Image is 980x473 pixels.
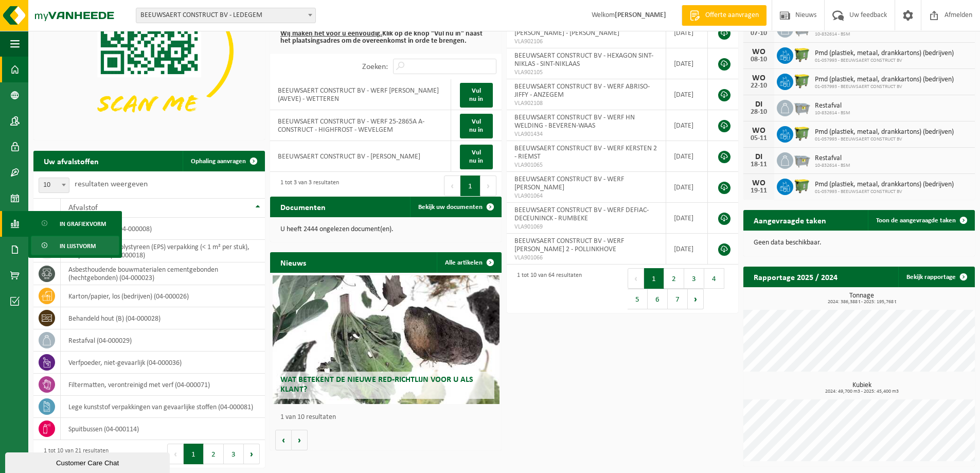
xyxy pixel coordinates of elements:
span: Pmd (plastiek, metaal, drankkartons) (bedrijven) [815,49,954,58]
span: BEEUWSAERT CONSTRUCT BV - LEDEGEM [136,8,316,23]
button: 2 [204,444,224,464]
span: Pmd (plastiek, metaal, drankkartons) (bedrijven) [815,181,954,189]
span: Ophaling aanvragen [191,158,246,165]
td: [DATE] [666,79,708,110]
a: Bekijk rapportage [898,267,974,287]
h2: Uw afvalstoffen [33,151,109,171]
span: 01-057993 - BEEUWSAERT CONSTRUCT BV [815,136,954,143]
td: [DATE] [666,48,708,79]
td: [DATE] [666,141,708,172]
a: Offerte aanvragen [682,5,767,26]
span: BEEUWSAERT CONSTRUCT BV - WERF ABRISO-JIFFY - ANZEGEM [514,83,650,99]
div: WO [749,127,769,135]
span: BEEUWSAERT CONSTRUCT BV - WERF [PERSON_NAME] [514,176,624,191]
td: geëxpandeerde polystyreen (EPS) verpakking (< 1 m² per stuk), recycleerbaar (04-000018) [61,240,265,262]
button: 1 [644,268,664,289]
td: behandeld hout (B) (04-000028) [61,307,265,329]
h2: Documenten [270,197,336,217]
span: Pmd (plastiek, metaal, drankkartons) (bedrijven) [815,128,954,136]
strong: [PERSON_NAME] [615,11,666,19]
span: BEEUWSAERT CONSTRUCT BV - LEDEGEM [136,8,315,23]
button: Next [480,176,496,196]
span: Offerte aanvragen [703,10,761,21]
span: VLA901065 [514,161,658,169]
img: WB-1100-HPE-GN-50 [793,72,811,90]
button: Previous [167,444,184,464]
button: 4 [704,268,724,289]
button: 1 [184,444,204,464]
div: WO [749,48,769,56]
td: [DATE] [666,203,708,234]
td: asbesthoudende bouwmaterialen cementgebonden (hechtgebonden) (04-000023) [61,262,265,285]
button: Previous [628,268,644,289]
button: 7 [668,289,688,309]
b: Klik op de knop "Vul nu in" naast het plaatsingsadres om de overeenkomst in orde te brengen. [280,30,483,45]
td: [DATE] [666,110,708,141]
span: Restafval [815,102,850,110]
a: Ophaling aanvragen [183,151,264,171]
img: WB-1100-HPE-GN-50 [793,177,811,195]
button: Volgende [292,430,308,450]
h3: Kubiek [749,382,975,394]
div: DI [749,153,769,161]
span: BEEUWSAERT CONSTRUCT BV - WERF HN WELDING - BEVEREN-WAAS [514,114,635,130]
div: 18-11 [749,161,769,168]
span: 01-057993 - BEEUWSAERT CONSTRUCT BV [815,189,954,195]
h3: Tonnage [749,292,975,305]
button: Vorige [275,430,292,450]
span: Wat betekent de nieuwe RED-richtlijn voor u als klant? [280,376,473,394]
td: BEEUWSAERT CONSTRUCT BV - WERF 25-2865A A-CONSTRUCT - HIGHFROST - WEVELGEM [270,110,451,141]
span: In lijstvorm [60,236,96,256]
img: WB-2500-GAL-GY-01 [793,151,811,168]
iframe: chat widget [5,450,172,473]
td: filtermatten, verontreinigd met verf (04-000071) [61,374,265,396]
span: VLA901069 [514,223,658,231]
span: VLA902105 [514,68,658,77]
td: spuitbussen (04-000114) [61,418,265,440]
u: Wij maken het voor u eenvoudig. [280,30,382,38]
a: Vul nu in [460,145,493,169]
button: 3 [684,268,704,289]
p: 1 van 10 resultaten [280,414,496,421]
div: 07-10 [749,30,769,37]
td: BEEUWSAERT CONSTRUCT BV - WERF [PERSON_NAME] (AVEVE) - WETTEREN [270,79,451,110]
div: 08-10 [749,56,769,63]
div: 1 tot 3 van 3 resultaten [275,174,339,197]
span: 01-057993 - BEEUWSAERT CONSTRUCT BV [815,84,954,90]
div: 05-11 [749,135,769,142]
span: VLA901064 [514,192,658,200]
span: 10 [39,178,69,192]
span: Bekijk uw documenten [418,204,483,211]
td: [DATE] [666,234,708,265]
span: 10-832614 - BSM [815,163,850,169]
span: Pmd (plastiek, metaal, drankkartons) (bedrijven) [815,76,954,84]
h2: Nieuws [270,252,316,272]
span: 10 [39,178,69,193]
button: Next [244,444,260,464]
label: resultaten weergeven [75,180,148,188]
div: 22-10 [749,82,769,90]
button: 5 [628,289,648,309]
a: Toon de aangevraagde taken [868,210,974,231]
button: 2 [664,268,684,289]
div: WO [749,74,769,82]
td: [DATE] [666,17,708,48]
span: Toon de aangevraagde taken [876,217,956,224]
span: Restafval [815,154,850,163]
div: WO [749,179,769,187]
td: verfpoeder, niet-gevaarlijk (04-000036) [61,352,265,374]
h2: Aangevraagde taken [743,210,836,230]
span: VLA901434 [514,130,658,138]
td: BEEUWSAERT CONSTRUCT BV - [PERSON_NAME] [270,141,451,172]
button: Previous [444,176,460,196]
a: Wat betekent de nieuwe RED-richtlijn voor u als klant? [273,275,500,404]
img: WB-2500-GAL-GY-01 [793,98,811,116]
label: Zoeken: [362,63,388,71]
span: Afvalstof [68,204,98,212]
button: 3 [224,444,244,464]
td: bedrijfsrestafval (04-000008) [61,218,265,240]
span: VLA901066 [514,254,658,262]
span: 10-832614 - BSM [815,110,850,116]
a: In lijstvorm [31,236,119,255]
